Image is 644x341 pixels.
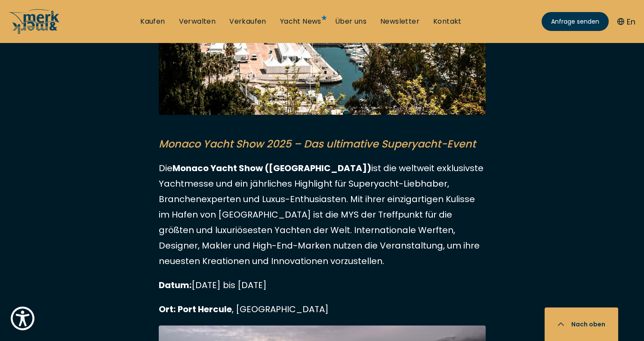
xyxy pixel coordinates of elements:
a: Newsletter [380,17,419,26]
button: Show Accessibility Preferences [9,304,37,332]
strong: Datum: [159,279,191,291]
a: Kontakt [433,17,462,26]
a: Verwalten [179,17,216,26]
strong: Ort: [159,303,176,315]
button: Nach oben [545,307,618,341]
p: [DATE] bis [DATE] [159,277,486,293]
strong: Port Hercule [178,303,232,315]
a: Über uns [335,17,367,26]
a: Anfrage senden [542,12,609,31]
button: En [617,16,635,28]
mark: Monaco Yacht Show 2025 – Das ultimative Superyacht-Event [159,137,476,151]
strong: Monaco Yacht Show ([GEOGRAPHIC_DATA]) [173,162,371,174]
p: Die ist die weltweit exklusivste Yachtmesse und ein jährliches Highlight für Superyacht-Liebhaber... [159,160,486,269]
span: Anfrage senden [551,17,599,26]
a: Yacht News [280,17,321,26]
p: , [GEOGRAPHIC_DATA] [159,301,486,317]
a: Kaufen [140,17,165,26]
a: Verkaufen [229,17,266,26]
